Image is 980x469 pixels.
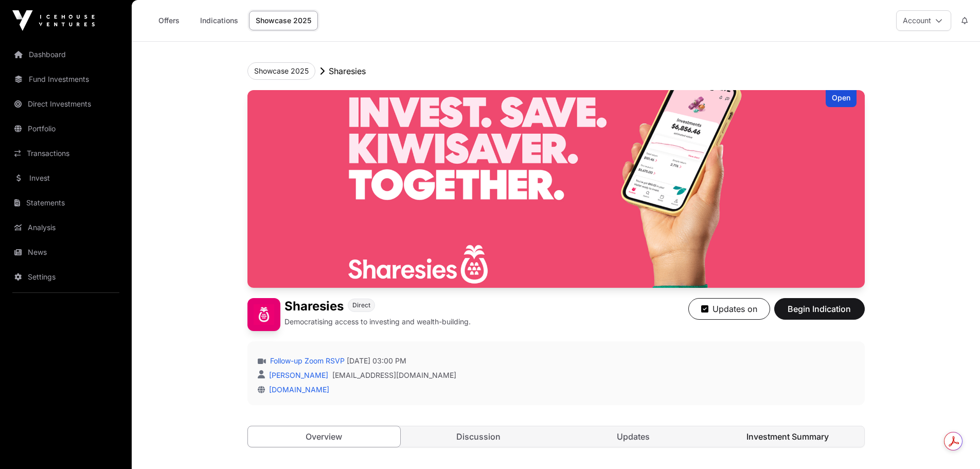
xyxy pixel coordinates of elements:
[284,298,344,315] h1: Sharesies
[8,241,123,264] a: News
[284,317,471,327] p: Democratising access to investing and wealth-building.
[711,426,864,447] a: Investment Summary
[826,90,857,107] div: Open
[8,68,123,91] a: Fund Investments
[12,10,95,31] img: Icehouse Ventures Logo
[557,426,710,447] a: Updates
[347,356,406,366] span: [DATE] 03:00 PM
[267,371,328,379] a: [PERSON_NAME]
[688,298,770,320] button: Updates on
[402,426,555,447] a: Discussion
[247,90,865,288] img: Sharesies
[8,142,123,165] a: Transactions
[774,308,865,319] a: Begin Indication
[787,303,852,315] span: Begin Indication
[265,385,329,394] a: [DOMAIN_NAME]
[247,298,280,331] img: Sharesies
[8,167,123,189] a: Invest
[148,11,189,30] a: Offers
[8,266,123,288] a: Settings
[896,10,951,31] button: Account
[8,93,123,115] a: Direct Investments
[249,11,318,30] a: Showcase 2025
[247,62,315,80] button: Showcase 2025
[774,298,865,320] button: Begin Indication
[8,192,123,214] a: Statements
[929,420,980,469] iframe: Chat Widget
[193,11,245,30] a: Indications
[8,43,123,66] a: Dashboard
[8,216,123,239] a: Analysis
[332,370,456,380] a: [EMAIL_ADDRESS][DOMAIN_NAME]
[8,117,123,140] a: Portfolio
[352,301,370,309] span: Direct
[268,356,345,366] a: Follow-up Zoom RSVP
[329,65,366,77] p: Sharesies
[247,426,401,447] a: Overview
[248,426,864,447] nav: Tabs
